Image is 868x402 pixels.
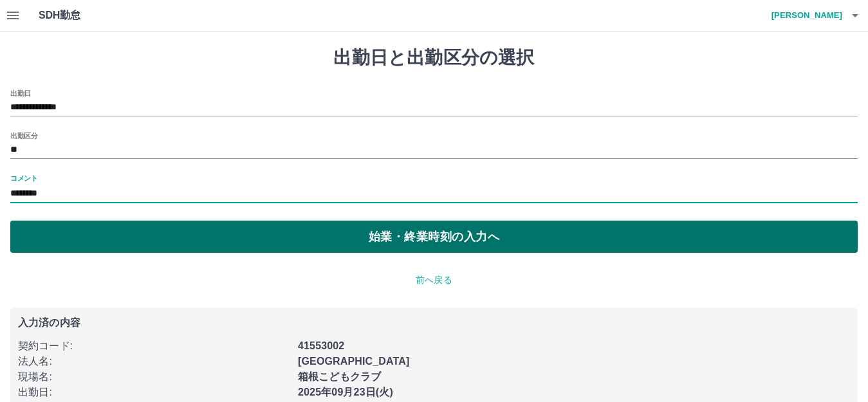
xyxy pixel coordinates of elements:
[298,340,344,351] b: 41553002
[10,221,858,253] button: 始業・終業時刻の入力へ
[10,173,37,183] label: コメント
[18,369,290,385] p: 現場名 :
[18,385,290,400] p: 出勤日 :
[298,387,393,397] b: 2025年09月23日(火)
[10,88,31,98] label: 出勤日
[298,356,410,367] b: [GEOGRAPHIC_DATA]
[10,131,37,140] label: 出勤区分
[10,47,858,69] h1: 出勤日と出勤区分の選択
[10,273,858,287] p: 前へ戻る
[298,371,381,382] b: 箱根こどもクラブ
[18,354,290,369] p: 法人名 :
[18,338,290,354] p: 契約コード :
[18,318,850,328] p: 入力済の内容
